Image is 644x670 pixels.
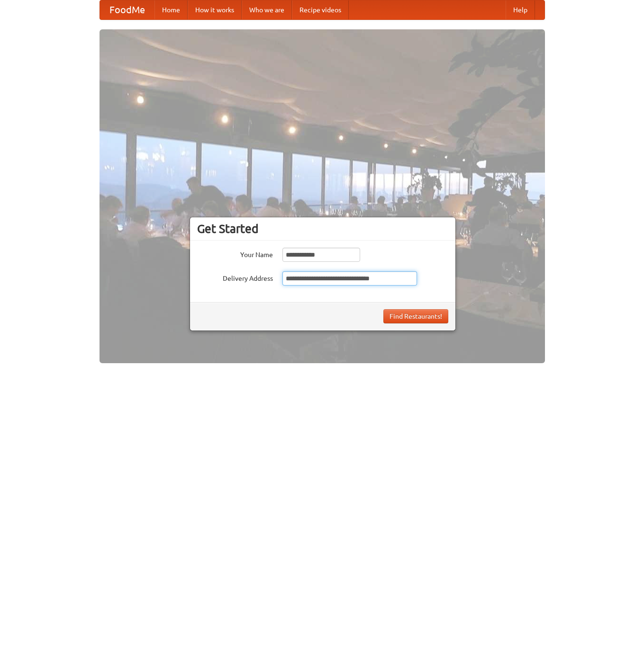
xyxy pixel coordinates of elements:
a: Home [154,0,188,19]
a: Recipe videos [292,0,349,19]
label: Your Name [197,248,273,259]
a: FoodMe [100,0,154,19]
h3: Get Started [197,222,448,236]
a: Help [506,0,535,19]
label: Delivery Address [197,271,273,283]
a: How it works [188,0,242,19]
a: Who we are [242,0,292,19]
button: Find Restaurants! [383,309,448,323]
